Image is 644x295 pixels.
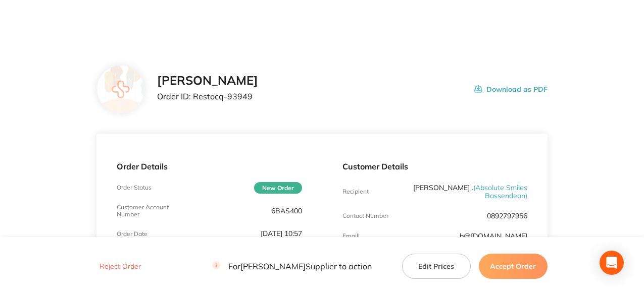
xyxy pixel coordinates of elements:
a: Restocq logo [53,14,154,31]
button: Download as PDF [474,74,548,105]
p: Emaill [342,232,360,240]
span: ( Absolute Smiles Bassendean ) [473,183,527,200]
p: For [PERSON_NAME] Supplier to action [212,261,372,271]
button: Accept Order [479,253,548,278]
span: New Order [254,182,302,194]
p: Customer Details [342,162,527,171]
div: Open Intercom Messenger [600,251,624,275]
img: Restocq logo [53,14,154,29]
button: Edit Prices [402,253,471,278]
p: [DATE] 10:57 [261,229,302,238]
p: 0892797956 [487,212,527,220]
p: 6BAS400 [271,207,302,215]
p: Contact Number [342,212,388,219]
p: Order ID: Restocq- 93949 [157,92,258,101]
a: b@[DOMAIN_NAME] [460,231,527,241]
p: Customer Account Number [117,204,178,218]
p: Order Date [117,230,147,238]
p: Order Details [117,162,302,171]
p: Order Status [117,184,152,191]
button: Reject Order [96,262,144,271]
h2: [PERSON_NAME] [157,74,258,88]
p: [PERSON_NAME] . [404,184,527,200]
p: Recipient [342,188,369,195]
